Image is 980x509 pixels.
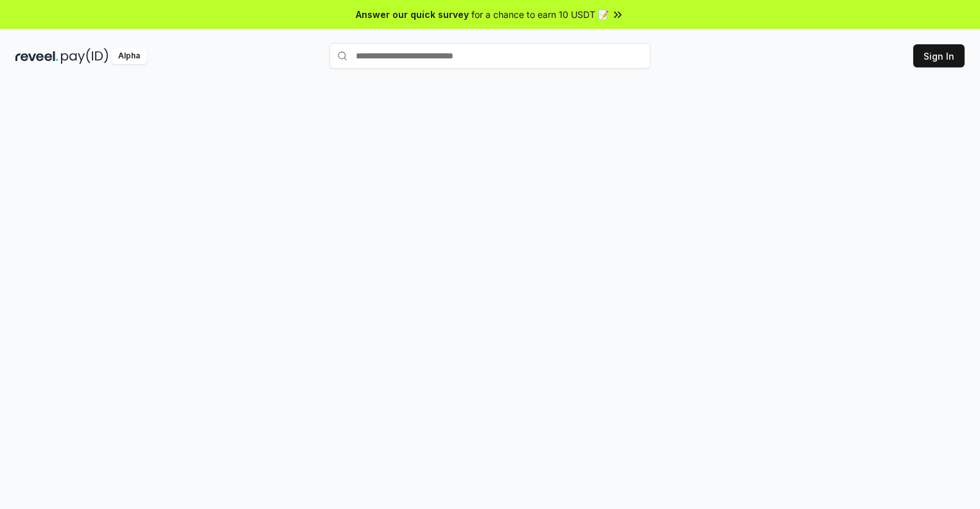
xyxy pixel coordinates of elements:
[471,8,609,21] span: for a chance to earn 10 USDT 📝
[356,8,469,21] span: Answer our quick survey
[111,48,147,64] div: Alpha
[61,48,109,64] img: pay_id
[913,44,965,67] button: Sign In
[15,48,58,64] img: reveel_dark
